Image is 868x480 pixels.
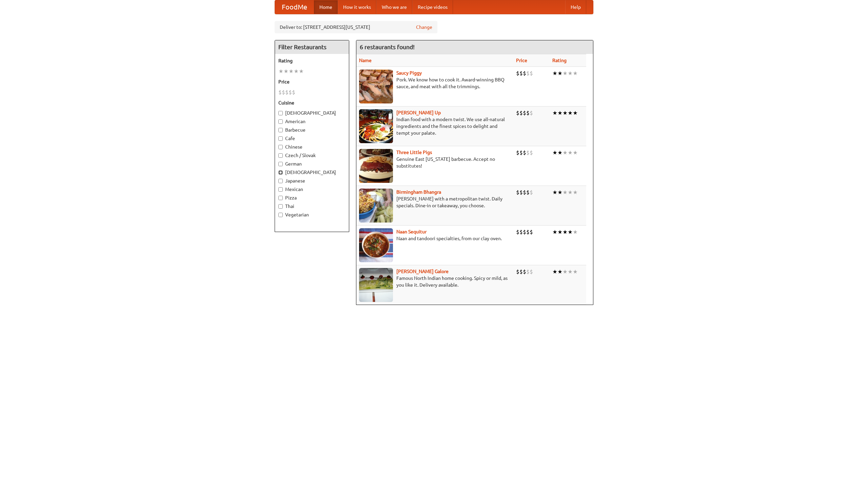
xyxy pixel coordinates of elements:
[568,109,573,117] li: ★
[519,109,523,117] li: $
[530,268,533,275] li: $
[563,70,568,77] li: ★
[278,153,283,158] input: Czech / Slovak
[519,268,523,275] li: $
[278,136,283,141] input: Cafe
[568,149,573,156] li: ★
[557,109,563,117] li: ★
[278,89,282,96] li: $
[568,70,573,77] li: ★
[416,24,432,31] a: Change
[278,186,346,193] label: Mexican
[396,229,427,234] a: Naan Sequitur
[573,189,578,196] li: ★
[563,228,568,236] li: ★
[278,127,346,133] label: Barbecue
[557,268,563,275] li: ★
[359,58,372,63] a: Name
[359,109,393,143] img: curryup.jpg
[278,170,283,175] input: [DEMOGRAPHIC_DATA]
[523,149,526,156] li: $
[278,118,346,125] label: American
[519,189,523,196] li: $
[530,109,533,117] li: $
[275,0,314,14] a: FoodMe
[278,160,346,167] label: German
[359,70,393,103] img: saucy.jpg
[278,177,346,184] label: Japanese
[359,235,511,242] p: Naan and tandoori specialties, from our clay oven.
[557,189,563,196] li: ★
[359,189,393,223] img: bhangra.jpg
[552,58,567,63] a: Rating
[523,70,526,77] li: $
[278,99,346,106] h5: Cuisine
[563,189,568,196] li: ★
[278,162,283,166] input: German
[565,0,586,14] a: Help
[523,189,526,196] li: $
[563,149,568,156] li: ★
[278,111,283,115] input: [DEMOGRAPHIC_DATA]
[278,119,283,124] input: American
[526,149,530,156] li: $
[278,179,283,183] input: Japanese
[278,196,283,200] input: Pizza
[568,268,573,275] li: ★
[396,189,441,195] b: Birmingham Bhangra
[526,268,530,275] li: $
[289,68,294,75] li: ★
[285,89,289,96] li: $
[359,76,511,90] p: Pork. We know how to cook it. Award-winning BBQ sauce, and meat with all the trimmings.
[278,68,283,75] li: ★
[523,109,526,117] li: $
[396,70,422,76] a: Saucy Piggy
[516,189,519,196] li: $
[299,68,304,75] li: ★
[359,195,511,209] p: [PERSON_NAME] with a metropolitan twist. Daily specials. Dine-in or takeaway, you choose.
[552,70,557,77] li: ★
[530,228,533,236] li: $
[278,213,283,217] input: Vegetarian
[523,228,526,236] li: $
[516,109,519,117] li: $
[519,149,523,156] li: $
[396,269,449,274] a: [PERSON_NAME] Galore
[516,58,527,63] a: Price
[314,0,338,14] a: Home
[557,70,563,77] li: ★
[283,68,289,75] li: ★
[278,204,283,209] input: Thai
[519,70,523,77] li: $
[573,268,578,275] li: ★
[278,110,346,116] label: [DEMOGRAPHIC_DATA]
[563,268,568,275] li: ★
[278,194,346,201] label: Pizza
[278,57,346,64] h5: Rating
[278,128,283,132] input: Barbecue
[289,89,292,96] li: $
[526,189,530,196] li: $
[278,203,346,210] label: Thai
[396,110,441,115] a: [PERSON_NAME] Up
[573,109,578,117] li: ★
[573,228,578,236] li: ★
[292,89,295,96] li: $
[278,169,346,176] label: [DEMOGRAPHIC_DATA]
[516,149,519,156] li: $
[552,149,557,156] li: ★
[552,109,557,117] li: ★
[557,149,563,156] li: ★
[359,268,393,302] img: currygalore.jpg
[282,89,285,96] li: $
[568,189,573,196] li: ★
[563,109,568,117] li: ★
[359,149,393,183] img: littlepigs.jpg
[530,189,533,196] li: $
[275,40,349,54] h4: Filter Restaurants
[278,187,283,192] input: Mexican
[573,149,578,156] li: ★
